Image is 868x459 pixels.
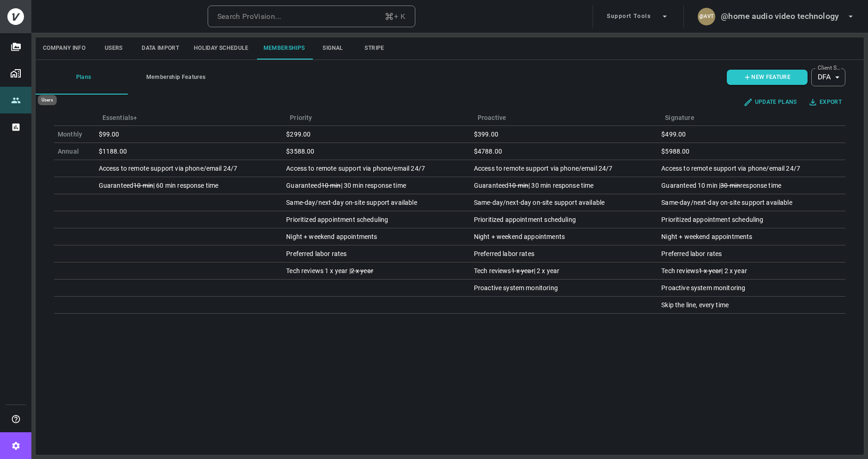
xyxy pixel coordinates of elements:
strike: 30 min [720,182,740,189]
div: Guaranteed | 30 min response time [474,181,654,190]
button: Update plans [740,95,801,110]
label: Client Segment [818,64,841,72]
div: Prioritized appointment scheduling [474,215,654,224]
div: Preferred labor rates [286,249,467,258]
div: DFA [811,68,845,87]
button: Search ProVision...+ K [208,6,415,28]
button: Company Info [36,37,93,60]
div: Skip the line, every time [661,300,842,310]
img: Organizations page icon [10,68,21,79]
h6: @home audio video technology [721,10,839,23]
div: Prioritized appointment scheduling [286,215,467,224]
span: Annual [58,148,79,155]
div: Proactive system monitoring [474,283,654,292]
div: Tech reviews 1 x year | [286,266,467,275]
div: Guaranteed | 60 min response time [99,181,279,190]
div: Guaranteed 10 min | response time [661,181,842,190]
div: Proactive system monitoring [661,283,842,292]
div: $99.00 [99,130,279,139]
div: Same-day/next-day on-site support available [661,198,842,207]
div: $3588.00 [286,147,467,156]
div: $399.00 [474,130,654,139]
div: Same-day/next-day on-site support available [286,198,467,207]
button: Data Import [134,37,186,60]
strike: 10 min [321,182,341,189]
strike: 1 x year [511,267,534,274]
div: Night + weekend appointments [474,232,654,241]
strike: 10 min [133,182,153,189]
div: Preferred labor rates [661,249,842,258]
button: NEW FEATURE [727,70,808,85]
button: Plans [36,60,128,95]
div: $1188.00 [99,147,279,156]
button: Memberships [256,37,312,60]
div: Tech reviews | 2 x year [474,266,654,275]
div: Guaranteed | 30 min response time [286,181,467,190]
div: $499.00 [661,130,842,139]
strike: 2 x year [351,267,373,274]
button: Signal [312,37,354,60]
div: Access to remote support via phone/email 24/7 [661,164,842,173]
div: $5988.00 [661,147,842,156]
div: Night + weekend appointments [286,232,467,241]
div: Users [38,95,57,105]
span: Monthly [58,131,82,138]
div: Search ProVision... [217,10,281,23]
div: $299.00 [286,130,467,139]
div: Night + weekend appointments [661,232,842,241]
div: Access to remote support via phone/email 24/7 [99,164,279,173]
button: Holiday Schedule [186,37,256,60]
div: $4788.00 [474,147,654,156]
div: @AVT [698,8,715,25]
strike: 1 x year [699,267,721,274]
div: Access to remote support via phone/email 24/7 [474,164,654,173]
div: Same-day/next-day on-site support available [474,198,654,207]
button: Support Tools [603,5,673,28]
button: Membership Features [128,60,220,95]
div: Preferred labor rates [474,249,654,258]
button: Stripe [354,37,395,60]
button: @AVT@home audio video technology [694,5,859,28]
strike: 10 min [509,182,528,189]
div: + K [384,10,405,23]
div: Access to remote support via phone/email 24/7 [286,164,467,173]
button: Users [93,37,134,60]
div: Tech reviews | 2 x year [661,266,842,275]
div: Prioritized appointment scheduling [661,215,842,224]
button: Export [804,95,845,110]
